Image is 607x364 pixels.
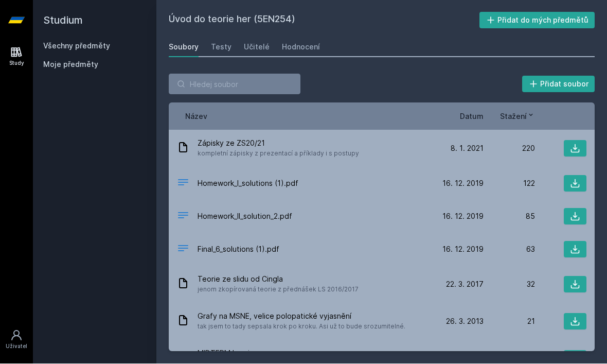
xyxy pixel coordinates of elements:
[442,179,484,189] span: 16. 12. 2019
[185,111,207,122] button: Název
[198,212,292,222] span: Homework_II_solution_2.pdf
[460,111,484,122] button: Datum
[211,42,231,53] div: Testy
[198,349,258,359] span: MIDTERM kopriva
[446,280,484,290] span: 22. 3. 2017
[169,37,199,58] a: Soubory
[198,274,359,285] span: Teorie ze slidu od Cingla
[198,179,298,189] span: Homework_I_solutions (1).pdf
[177,210,189,224] div: PDF
[500,111,535,122] button: Stažení
[211,37,231,58] a: Testy
[177,242,189,257] div: PDF
[451,144,484,154] span: 8. 1. 2021
[169,12,479,29] h2: Úvod do teorie her (5EN254)
[282,42,320,53] div: Hodnocení
[484,212,535,222] div: 85
[2,41,31,73] a: Study
[198,311,405,322] span: Grafy na MSNE, velice polopatické vyjasnění
[198,245,279,255] span: Final_6_solutions (1).pdf
[43,60,98,70] span: Moje předměty
[282,37,320,58] a: Hodnocení
[198,322,405,332] span: tak jsem to tady sepsala krok po kroku. Asi už to bude srozumitelné.
[43,42,110,50] a: Všechny předměty
[169,74,300,95] input: Hledej soubor
[484,317,535,327] div: 21
[484,245,535,255] div: 63
[522,76,595,93] button: Přidat soubor
[479,12,595,29] button: Přidat do mých předmětů
[244,37,270,58] a: Učitelé
[484,280,535,290] div: 32
[446,317,484,327] span: 26. 3. 2013
[500,111,527,122] span: Stažení
[442,212,484,222] span: 16. 12. 2019
[177,177,189,192] div: PDF
[6,343,27,351] div: Uživatel
[484,144,535,154] div: 220
[169,42,199,53] div: Soubory
[198,138,359,149] span: Zápisky ze ZS20/21
[9,60,24,67] div: Study
[198,149,359,159] span: kompletní zápisky z prezentací a příklady i s postupy
[198,285,359,295] span: jenom zkopírovaná teorie z přednášek LS 2016/2017
[244,42,270,53] div: Učitelé
[2,324,31,356] a: Uživatel
[442,245,484,255] span: 16. 12. 2019
[484,179,535,189] div: 122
